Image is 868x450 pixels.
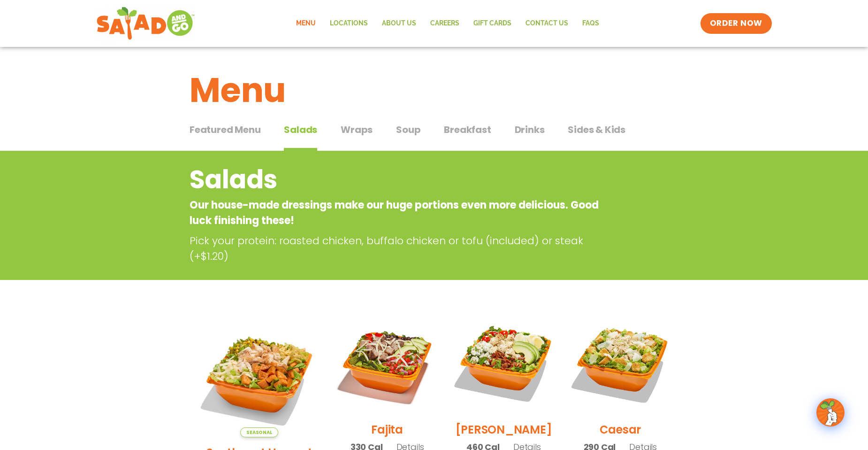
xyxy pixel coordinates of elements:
[190,233,607,264] p: Pick your protein: roasted chicken, buffalo chicken or tofu (included) or steak (+$1.20)
[96,5,195,42] img: new-SAG-logo-768×292
[371,421,403,438] h2: Fajita
[323,13,375,34] a: Locations
[284,123,317,137] span: Salads
[289,13,606,34] nav: Menu
[190,161,603,199] h2: Salads
[456,421,552,438] h2: [PERSON_NAME]
[197,312,322,437] img: Product photo for Southwest Harvest Salad
[289,13,323,34] a: Menu
[575,13,606,34] a: FAQs
[466,13,518,34] a: GIFT CARDS
[569,312,671,414] img: Product photo for Caesar Salad
[700,13,772,34] a: ORDER NOW
[600,421,641,438] h2: Caesar
[710,18,762,29] span: ORDER NOW
[817,399,844,426] img: wpChatIcon
[518,13,575,34] a: Contact Us
[190,119,678,151] div: Tabbed content
[396,123,420,137] span: Soup
[515,123,545,137] span: Drinks
[423,13,466,34] a: Careers
[336,312,438,414] img: Product photo for Fajita Salad
[190,65,678,116] h1: Menu
[452,312,555,414] img: Product photo for Cobb Salad
[444,123,491,137] span: Breakfast
[190,123,260,137] span: Featured Menu
[375,13,423,34] a: About Us
[341,123,373,137] span: Wraps
[240,427,278,437] span: Seasonal
[190,197,603,228] p: Our house-made dressings make our huge portions even more delicious. Good luck finishing these!
[568,123,625,137] span: Sides & Kids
